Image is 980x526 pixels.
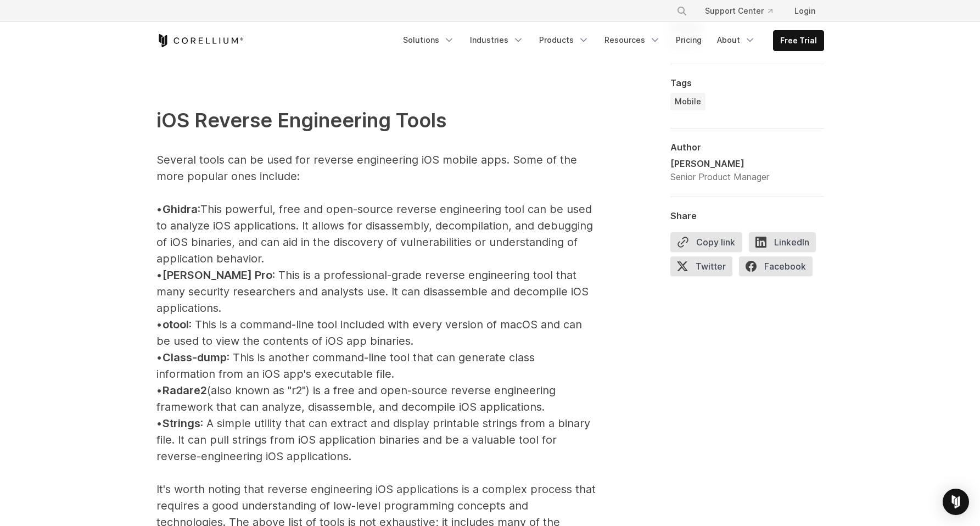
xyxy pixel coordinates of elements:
[749,232,822,256] a: LinkedIn
[739,256,813,276] span: Facebook
[598,30,667,50] a: Resources
[163,203,198,216] span: Ghidra
[163,268,272,282] span: [PERSON_NAME] Pro
[670,170,769,183] div: Senior Product Manager
[396,30,461,50] a: Solutions
[198,203,200,216] span: :
[533,30,596,50] a: Products
[710,30,762,50] a: About
[786,1,824,21] a: Login
[774,31,824,51] a: Free Trial
[463,30,530,50] a: Industries
[670,157,769,170] div: [PERSON_NAME]
[670,77,824,88] div: Tags
[670,142,824,153] div: Author
[163,351,227,364] span: Class-dump
[749,232,816,252] span: LinkedIn
[696,1,781,21] a: Support Center
[670,256,732,276] span: Twitter
[675,96,701,107] span: Mobile
[669,30,708,50] a: Pricing
[163,417,200,430] span: Strings
[670,256,739,281] a: Twitter
[396,30,824,51] div: Navigation Menu
[670,210,824,221] div: Share
[663,1,824,21] div: Navigation Menu
[943,489,969,515] div: Open Intercom Messenger
[739,256,819,281] a: Facebook
[156,34,244,47] a: Corellium Home
[672,1,692,21] button: Search
[670,93,705,110] a: Mobile
[156,108,446,132] span: iOS Reverse Engineering Tools
[163,318,189,331] span: otool
[670,232,742,252] button: Copy link
[163,384,207,397] span: Radare2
